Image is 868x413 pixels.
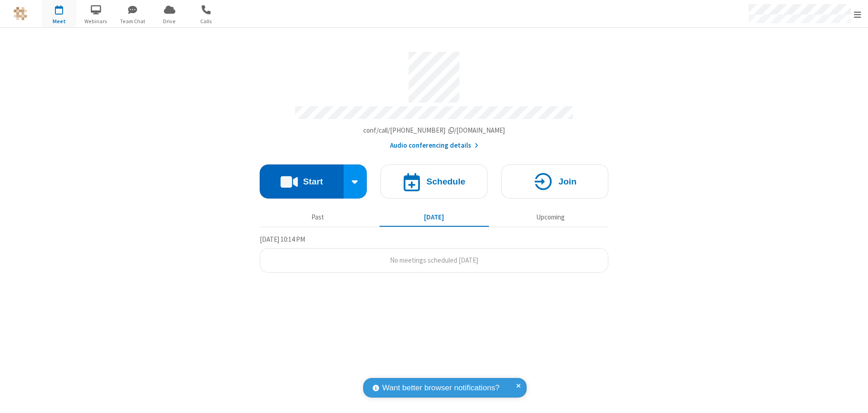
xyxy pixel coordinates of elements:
span: Calls [189,17,223,25]
h4: Start [303,177,323,186]
button: Start [260,164,344,199]
img: QA Selenium DO NOT DELETE OR CHANGE [14,7,27,20]
span: Copy my meeting room link [363,126,505,134]
div: Start conference options [344,164,367,199]
section: Today's Meetings [260,234,608,273]
span: Webinars [79,17,113,25]
span: Team Chat [116,17,150,25]
section: Account details [260,45,608,151]
span: Drive [153,17,187,25]
h4: Join [558,177,577,186]
span: [DATE] 10:14 PM [260,235,305,244]
button: [DATE] [380,209,489,226]
span: Want better browser notifications? [382,382,499,394]
button: Audio conferencing details [390,140,478,151]
h4: Schedule [426,177,465,186]
span: Meet [42,17,76,25]
button: Join [501,164,608,199]
button: Upcoming [496,209,605,226]
button: Copy my meeting room linkCopy my meeting room link [363,125,505,136]
span: No meetings scheduled [DATE] [390,256,478,264]
button: Past [263,209,373,226]
button: Schedule [380,164,488,199]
